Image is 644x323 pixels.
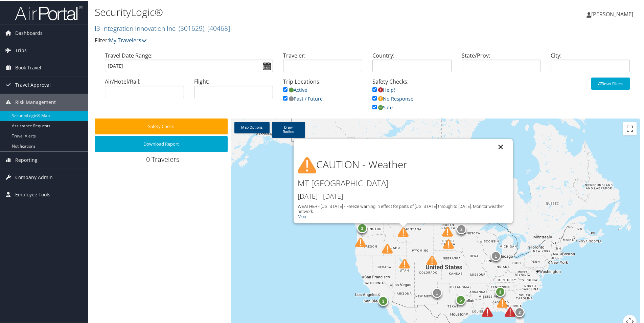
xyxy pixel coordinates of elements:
[298,203,509,213] div: WEATHER - [US_STATE] - Freeze warning in effect for parts of [US_STATE] through to [DATE]. Monito...
[15,151,38,168] span: Reporting
[623,121,637,135] button: Toggle fullscreen view
[298,156,316,174] img: alert-flat-solid-caution.png
[15,168,53,185] span: Company Admin
[378,295,388,305] div: 3
[298,213,310,218] a: More...
[100,51,278,77] div: Travel Date Range:
[546,51,635,77] div: City:
[15,24,43,41] span: Dashboards
[95,135,228,151] button: Download Report
[372,95,413,101] a: No Response
[591,10,633,17] span: [PERSON_NAME]
[272,121,305,137] a: Draw Radius
[367,77,457,118] div: Safety Checks:
[372,104,393,110] a: Safe
[514,307,525,317] div: 2
[15,76,51,93] span: Travel Approval
[95,154,231,167] div: 0 Travelers
[15,41,27,58] span: Trips
[278,51,367,77] div: Traveler:
[490,250,501,260] div: 1
[204,23,230,32] span: , [ 40468 ]
[15,59,41,76] span: Book Travel
[298,177,509,189] h2: MT [GEOGRAPHIC_DATA]
[298,191,509,200] h3: [DATE] - [DATE]
[298,156,509,174] h1: CAUTION - Weather
[234,121,270,133] a: Map Options
[456,294,466,304] div: 6
[179,23,204,32] span: ( 301629 )
[15,186,50,202] span: Employee Tools
[283,86,307,92] a: Active
[591,77,630,89] button: Reset Filters
[357,222,367,233] div: 3
[586,3,640,24] a: [PERSON_NAME]
[457,51,546,77] div: State/Prov:
[367,51,457,77] div: Country:
[278,77,367,109] div: Trip Locations:
[456,223,466,234] div: 2
[109,36,147,43] a: My Travelers
[95,23,230,32] a: I3-Integration Innovation Inc.
[15,93,56,110] span: Risk Management
[189,77,278,103] div: Flight:
[95,118,228,134] button: Safety Check
[372,86,395,92] a: Help!
[100,77,189,103] div: Air/Hotel/Rail:
[492,138,509,154] button: Close
[15,4,83,20] img: airportal-logo.png
[283,95,323,101] a: Past / Future
[95,4,458,19] h1: SecurityLogic®
[95,36,458,44] p: Filter:
[432,287,442,297] div: 1
[495,286,505,297] div: 3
